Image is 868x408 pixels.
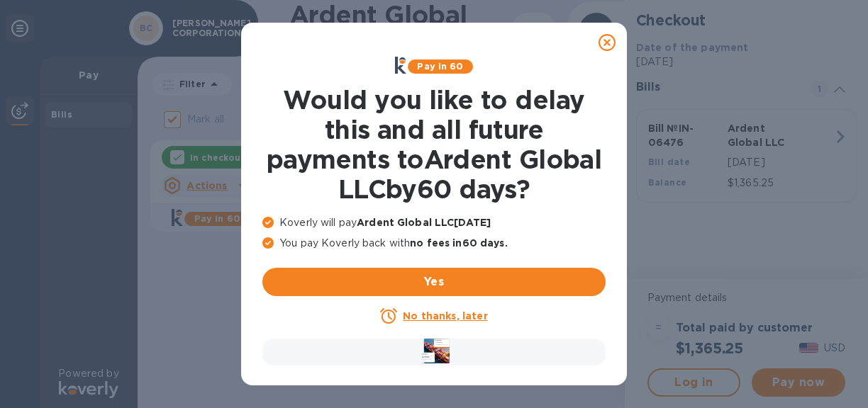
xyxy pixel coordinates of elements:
b: Pay in 60 [417,61,463,72]
b: no fees in 60 days . [410,237,507,249]
button: Yes [262,268,606,296]
span: Yes [274,273,594,290]
p: Koverly will pay [262,215,606,230]
b: Ardent Global LLC [DATE] [357,217,491,228]
h1: Would you like to delay this and all future payments to Ardent Global LLC by 60 days ? [262,85,606,204]
p: You pay Koverly back with [262,236,606,251]
u: No thanks, later [403,310,487,322]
